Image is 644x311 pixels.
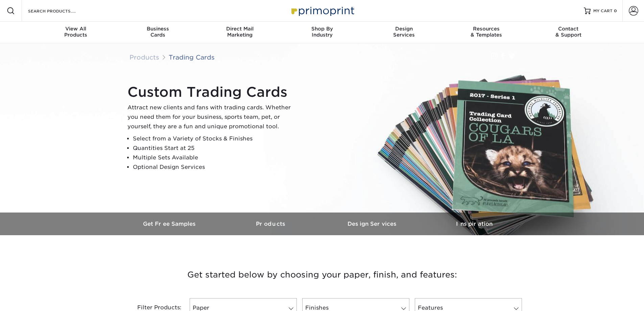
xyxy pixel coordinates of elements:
[445,26,527,32] span: Resources
[527,22,610,43] a: Contact& Support
[117,26,199,38] div: Cards
[129,53,159,61] a: Products
[363,26,445,38] div: Services
[424,221,525,227] h3: Inspiration
[199,22,281,43] a: Direct MailMarketing
[363,26,445,32] span: Design
[124,260,520,290] h3: Get started below by choosing your paper, finish, and features:
[527,26,610,38] div: & Support
[281,26,363,32] span: Shop By
[169,53,215,61] a: Trading Cards
[527,26,610,32] span: Contact
[133,134,296,143] li: Select from a Variety of Stocks & Finishes
[119,221,221,227] h3: Get Free Samples
[119,213,221,235] a: Get Free Samples
[424,213,525,235] a: Inspiration
[281,22,363,43] a: Shop ByIndustry
[288,3,356,18] img: Primoprint
[221,213,322,235] a: Products
[133,153,296,162] li: Multiple Sets Available
[117,22,199,43] a: BusinessCards
[593,8,613,14] span: MY CART
[281,26,363,38] div: Industry
[127,103,296,131] p: Attract new clients and fans with trading cards. Whether you need them for your business, sports ...
[117,26,199,32] span: Business
[445,26,527,38] div: & Templates
[35,22,117,43] a: View AllProducts
[363,22,445,43] a: DesignServices
[445,22,527,43] a: Resources& Templates
[322,221,424,227] h3: Design Services
[199,26,281,32] span: Direct Mail
[133,143,296,153] li: Quantities Start at 25
[199,26,281,38] div: Marketing
[35,26,117,32] span: View All
[221,221,322,227] h3: Products
[27,7,93,15] input: SEARCH PRODUCTS.....
[614,8,617,13] span: 0
[35,26,117,38] div: Products
[133,162,296,172] li: Optional Design Services
[127,84,296,100] h1: Custom Trading Cards
[322,213,424,235] a: Design Services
